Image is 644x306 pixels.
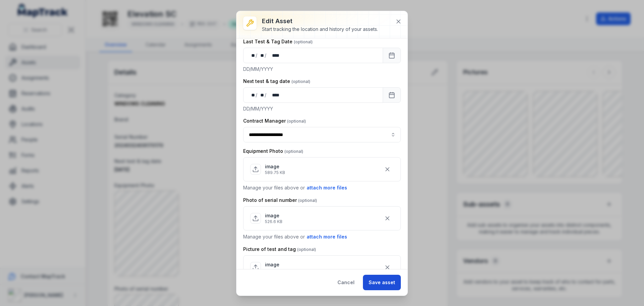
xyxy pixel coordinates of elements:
div: / [256,52,258,59]
p: image [265,261,285,268]
label: Next test & tag date [243,78,310,85]
p: 526.6 KB [265,219,282,224]
p: Manage your files above or [243,233,401,241]
div: day, [249,92,256,98]
button: attach more files [306,233,347,241]
p: DD/MM/YYYY [243,105,401,112]
p: DD/MM/YYYY [243,66,401,73]
button: Calendar [383,87,401,103]
label: Last Test & Tag Date [243,38,313,45]
div: / [265,92,267,98]
div: year, [267,92,280,98]
label: Picture of test and tag [243,246,316,253]
button: Save asset [363,275,401,290]
button: Cancel [332,275,360,290]
button: attach more files [306,184,347,191]
p: image [265,212,282,219]
label: Photo of serial number [243,197,317,204]
div: month, [258,52,265,59]
div: / [265,52,267,59]
p: Manage your files above or [243,184,401,191]
div: Start tracking the location and history of your assets. [262,26,378,33]
div: month, [258,92,265,98]
p: image [265,163,285,170]
button: Calendar [383,48,401,63]
div: year, [267,52,280,59]
label: Equipment Photo [243,148,303,155]
p: 589.75 KB [265,170,285,175]
div: day, [249,52,256,59]
h3: Edit asset [262,16,378,26]
p: 442.07 KB [265,268,285,273]
div: / [256,92,258,98]
input: asset-edit:cf[3efdffd9-f055-49d9-9a65-0e9f08d77abc]-label [243,127,401,142]
label: Contract Manager [243,118,306,124]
